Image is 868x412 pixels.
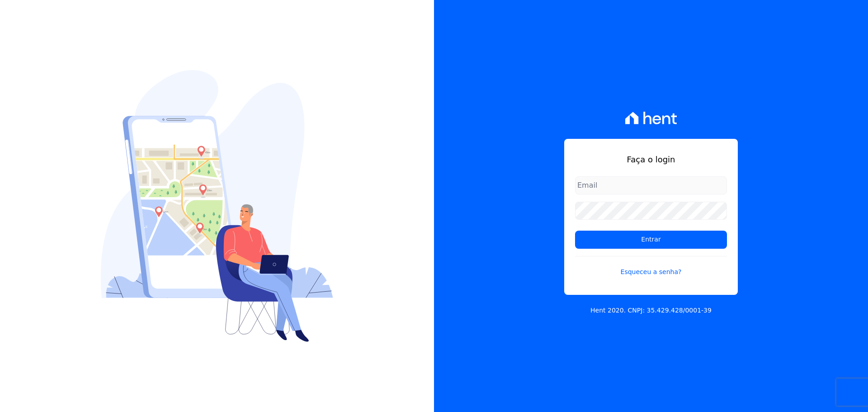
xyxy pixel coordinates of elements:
[101,70,333,342] img: Login
[575,176,727,194] input: Email
[575,153,727,166] h1: Faça o login
[590,306,712,315] p: Hent 2020. CNPJ: 35.429.428/0001-39
[575,256,727,277] a: Esqueceu a senha?
[575,231,727,249] input: Entrar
